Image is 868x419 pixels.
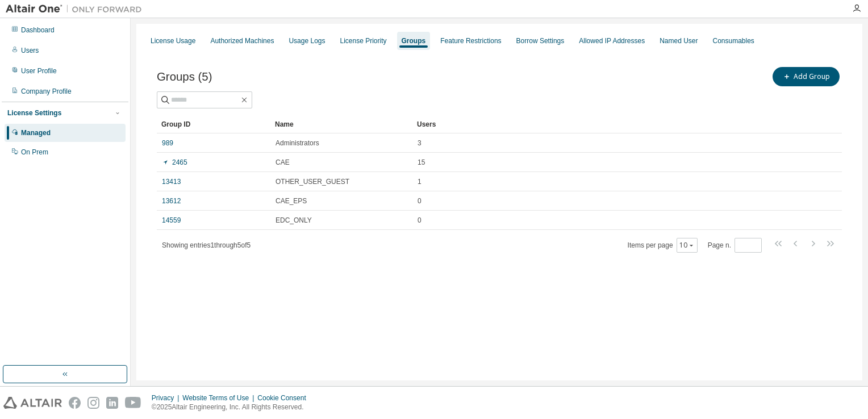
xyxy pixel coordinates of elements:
[418,216,422,225] span: 0
[3,397,62,409] img: altair_logo.svg
[21,148,48,157] div: On Prem
[276,158,290,167] span: CAE
[21,66,57,76] div: User Profile
[516,36,565,45] div: Borrow Settings
[87,397,99,409] img: instagram.svg
[713,36,754,45] div: Consumables
[151,36,195,45] div: License Usage
[7,108,61,118] div: License Settings
[417,115,810,133] div: Users
[276,216,312,225] span: EDC_ONLY
[418,196,422,206] span: 0
[402,36,426,45] div: Groups
[579,36,645,45] div: Allowed IP Addresses
[152,393,182,403] div: Privacy
[69,397,81,409] img: facebook.svg
[708,238,762,253] span: Page n.
[152,403,313,412] p: © 2025 Altair Engineering, Inc. All Rights Reserved.
[340,36,387,45] div: License Priority
[161,115,266,133] div: Group ID
[162,177,181,186] a: 13413
[289,36,325,45] div: Usage Logs
[210,36,274,45] div: Authorized Machines
[276,139,319,148] span: Administrators
[628,238,698,253] span: Items per page
[21,128,51,137] div: Managed
[21,26,55,35] div: Dashboard
[275,115,408,133] div: Name
[157,70,212,83] span: Groups (5)
[162,196,181,206] a: 13612
[21,46,39,55] div: Users
[773,67,840,86] button: Add Group
[162,241,251,249] span: Showing entries 1 through 5 of 5
[106,397,118,409] img: linkedin.svg
[21,87,72,96] div: Company Profile
[257,393,312,403] div: Cookie Consent
[276,177,349,186] span: OTHER_USER_GUEST
[182,393,257,403] div: Website Terms of Use
[418,177,422,186] span: 1
[6,3,148,15] img: Altair One
[276,196,307,206] span: CAE_EPS
[440,36,501,45] div: Feature Restrictions
[162,216,181,225] a: 14559
[418,139,422,148] span: 3
[125,397,141,409] img: youtube.svg
[679,241,695,250] button: 10
[660,36,698,45] div: Named User
[418,158,425,167] span: 15
[162,158,187,167] a: 2465
[162,139,173,148] a: 989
